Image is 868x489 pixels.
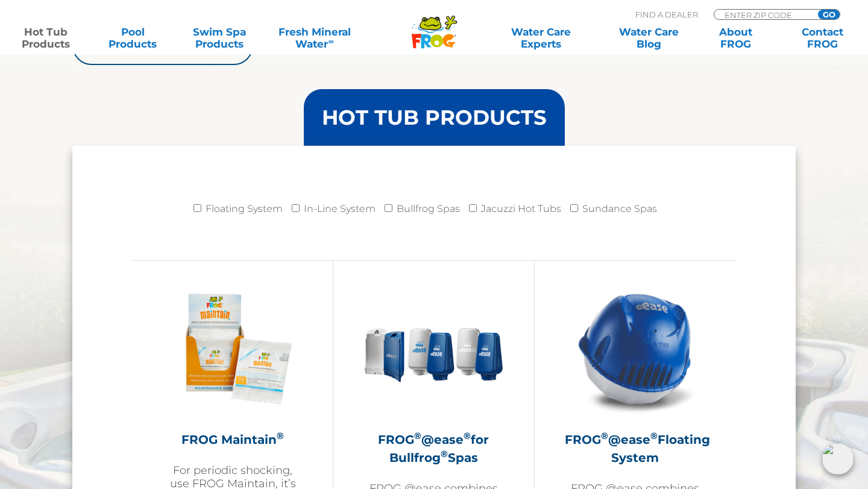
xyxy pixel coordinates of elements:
[414,430,421,441] sup: ®
[363,431,503,467] h2: FROG @ease for Bullfrog Spas
[322,107,547,128] h3: HOT TUB PRODUCTS
[12,26,80,50] a: Hot TubProducts
[277,430,284,441] sup: ®
[702,26,769,50] a: AboutFROG
[565,431,705,467] h2: FROG @ease Floating System
[822,443,854,475] img: openIcon
[186,26,253,50] a: Swim SpaProducts
[328,37,333,46] sup: ∞
[163,279,303,419] img: Frog_Maintain_Hero-2-v2-300x300.png
[601,430,608,441] sup: ®
[481,197,561,221] label: Jacuzzi Hot Tubs
[582,197,657,221] label: Sundance Spas
[565,279,705,419] img: hot-tub-product-atease-system-300x300.png
[486,26,596,50] a: Water CareExperts
[363,279,503,419] img: bullfrog-product-hero-300x300.png
[615,26,682,50] a: Water CareBlog
[397,197,460,221] label: Bullfrog Spas
[163,431,303,449] h2: FROG Maintain
[206,197,283,221] label: Floating System
[818,10,840,19] input: GO
[650,430,658,441] sup: ®
[99,26,166,50] a: PoolProducts
[723,10,805,20] input: Zip Code Form
[441,448,448,459] sup: ®
[272,26,357,50] a: Fresh MineralWater∞
[464,430,471,441] sup: ®
[788,26,856,50] a: ContactFROG
[304,197,376,221] label: In-Line System
[635,9,698,20] p: Find A Dealer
